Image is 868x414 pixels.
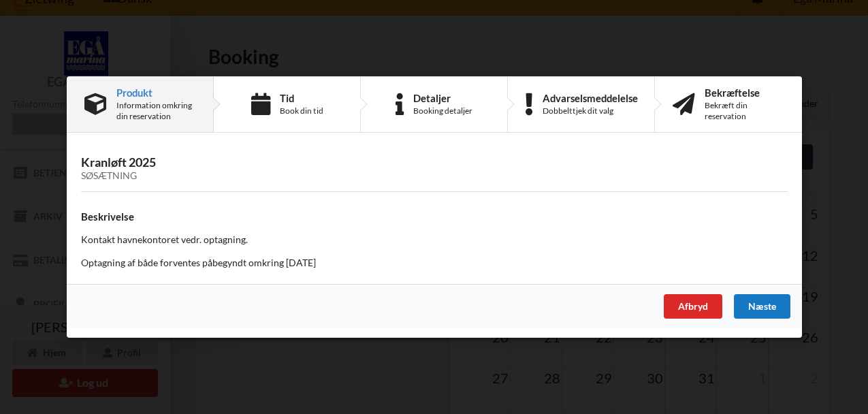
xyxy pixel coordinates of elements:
[733,294,790,319] div: Næste
[279,106,323,116] div: Book din tid
[413,93,472,103] div: Detaljer
[542,106,637,116] div: Dobbelttjek dit valg
[81,170,788,182] div: Søsætning
[81,256,788,270] p: Optagning af både forventes påbegyndt omkring [DATE]
[116,100,195,122] div: Information omkring din reservation
[413,106,472,116] div: Booking detaljer
[542,93,637,103] div: Advarselsmeddelelse
[81,233,788,246] p: Kontakt havnekontoret vedr. optagning.
[81,210,788,223] h4: Beskrivelse
[81,155,788,182] h3: Kranløft 2025
[705,87,784,98] div: Bekræftelse
[663,294,722,319] div: Afbryd
[279,93,323,103] div: Tid
[705,100,784,122] div: Bekræft din reservation
[116,87,195,98] div: Produkt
